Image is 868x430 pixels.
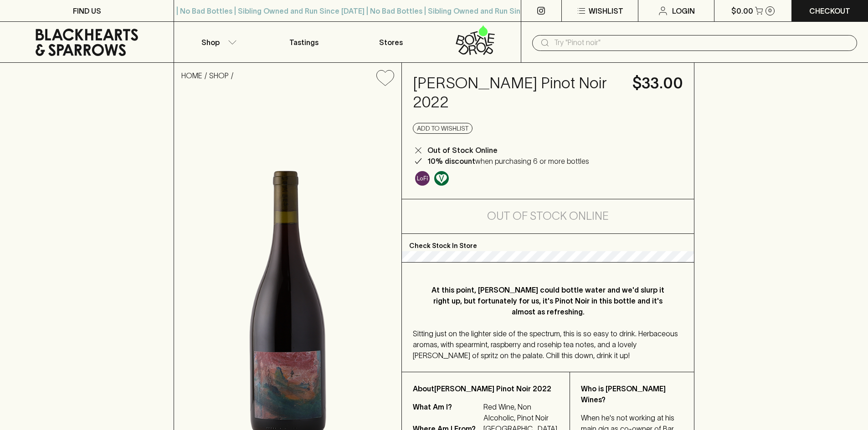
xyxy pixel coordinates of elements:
[589,5,623,16] p: Wishlist
[348,22,434,62] a: Stores
[373,66,398,90] button: Add to wishlist
[201,37,220,48] p: Shop
[413,169,432,188] a: Some may call it natural, others minimum intervention, either way, it’s hands off & maybe even a ...
[768,8,772,13] p: 0
[487,209,609,223] h5: Out of Stock Online
[415,171,430,186] img: Lo-Fi
[483,401,559,423] p: Red Wine, Non Alcoholic, Pinot Noir
[174,22,261,62] button: Shop
[73,5,101,16] p: FIND US
[434,171,449,186] img: Vegan
[402,234,694,251] p: Check Stock In Store
[427,157,475,165] b: 10% discount
[261,22,347,62] a: Tastings
[209,71,229,80] a: SHOP
[809,5,850,16] p: Checkout
[413,329,678,359] span: Sitting just on the lighter side of the spectrum, this is so easy to drink. Herbaceous aromas, wi...
[379,37,403,48] p: Stores
[413,123,473,134] button: Add to wishlist
[432,169,451,188] a: Made without the use of any animal products.
[181,71,202,80] a: HOME
[672,5,695,16] p: Login
[731,5,753,16] p: $0.00
[289,37,318,48] p: Tastings
[554,35,850,50] input: Try "Pinot noir"
[581,384,666,404] b: Who is [PERSON_NAME] Wines?
[413,74,621,112] h4: [PERSON_NAME] Pinot Noir 2022
[413,401,481,423] p: What Am I?
[431,284,665,317] p: At this point, [PERSON_NAME] could bottle water and we'd slurp it right up, but fortunately for u...
[427,156,589,167] p: when purchasing 6 or more bottles
[413,383,559,394] p: About [PERSON_NAME] Pinot Noir 2022
[427,145,498,156] p: Out of Stock Online
[632,74,683,93] h4: $33.00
